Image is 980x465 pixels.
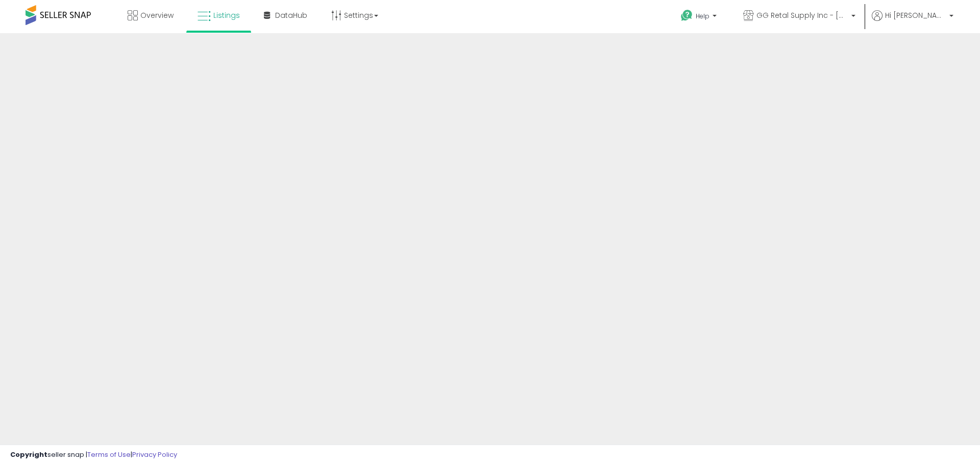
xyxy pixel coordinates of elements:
[213,10,240,20] span: Listings
[680,9,693,22] i: Get Help
[696,12,709,20] span: Help
[10,450,177,460] div: seller snap | |
[132,450,177,459] a: Privacy Policy
[673,2,727,33] a: Help
[87,450,131,459] a: Terms of Use
[10,450,47,459] strong: Copyright
[275,10,307,20] span: DataHub
[756,10,848,20] span: GG Retal Supply Inc - [GEOGRAPHIC_DATA]
[885,10,946,20] span: Hi [PERSON_NAME]
[140,10,174,20] span: Overview
[872,10,953,33] a: Hi [PERSON_NAME]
